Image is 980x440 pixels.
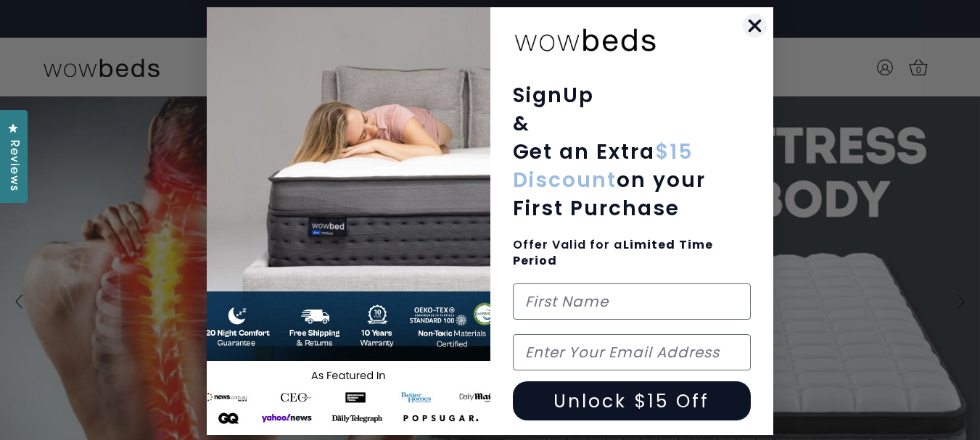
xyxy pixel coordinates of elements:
[742,13,767,38] button: Close dialog
[513,109,530,138] span: &
[207,7,490,435] img: 654b37c0-041b-4dc1-9035-2cedd1fa2a67.jpeg
[513,236,714,269] span: Offer Valid for a
[513,381,752,420] button: Unlock $15 Off
[513,236,714,269] span: Limited Time Period
[513,18,658,59] img: wowbeds-logo-2
[513,81,595,109] span: SignUp
[513,334,752,370] input: Enter Your Email Address
[513,283,752,320] input: First Name
[513,138,706,223] span: Get an Extra on your First Purchase
[513,138,693,194] span: $15 Discount
[4,140,22,191] span: Reviews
